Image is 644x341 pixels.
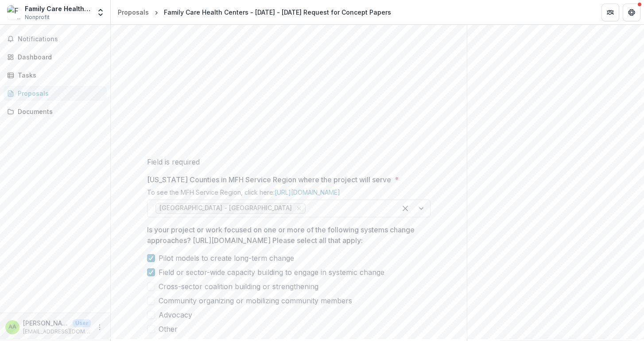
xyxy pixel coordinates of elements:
[159,310,192,320] span: Advocacy
[7,5,21,20] img: Family Care Health Centers
[23,328,91,336] p: [EMAIL_ADDRESS][DOMAIN_NAME]
[114,6,152,19] a: Proposals
[159,295,352,306] span: Community organizing or mobilizing community members
[159,281,318,292] span: Cross-sector coalition building or strengthening
[4,32,107,46] button: Notifications
[147,188,431,200] div: To see the MFH Service Region, click here:
[159,204,292,212] span: [GEOGRAPHIC_DATA] - [GEOGRAPHIC_DATA]
[398,201,412,216] div: Clear selected options
[114,6,395,19] nav: breadcrumb
[4,104,107,119] a: Documents
[164,8,391,17] div: Family Care Health Centers - [DATE] - [DATE] Request for Concept Papers
[4,86,107,101] a: Proposals
[18,52,100,62] div: Dashboard
[94,4,107,21] button: Open entity switcher
[25,4,91,13] div: Family Care Health Centers
[159,267,384,278] span: Field or sector-wide capacity building to engage in systemic change
[18,107,100,116] div: Documents
[4,50,107,64] a: Dashboard
[25,13,50,21] span: Nonprofit
[147,224,425,246] p: Is your project or work focused on one or more of the following systems change approaches? [URL][...
[147,157,431,167] div: Field is required
[159,324,178,334] span: Other
[4,68,107,82] a: Tasks
[275,188,340,196] a: [URL][DOMAIN_NAME]
[118,8,149,17] div: Proposals
[147,174,391,185] p: [US_STATE] Counties in MFH Service Region where the project will serve
[623,4,640,21] button: Get Help
[295,204,303,213] div: Remove Saint Louis Metropolitan Region - St. Louis City
[23,318,69,328] p: [PERSON_NAME]
[159,253,294,263] span: Pilot models to create long-term change
[18,89,100,98] div: Proposals
[73,319,91,327] p: User
[94,322,105,333] button: More
[601,4,619,21] button: Partners
[18,35,103,43] span: Notifications
[8,324,16,330] div: Alina Ainyette
[18,71,100,80] div: Tasks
